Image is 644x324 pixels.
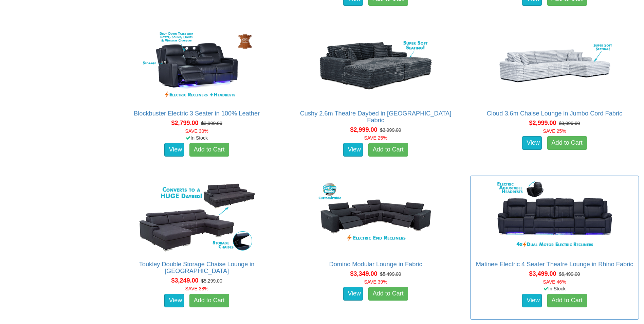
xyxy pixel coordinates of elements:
[543,128,566,134] font: SAVE 25%
[136,29,258,103] img: Blockbuster Electric 3 Seater in 100% Leather
[547,136,587,150] a: Add to Cart
[329,261,422,268] a: Domino Modular Lounge in Fabric
[164,143,184,157] a: View
[134,110,260,117] a: Blockbuster Electric 3 Seater in 100% Leather
[111,134,282,141] div: In Stock
[522,294,542,307] a: View
[368,143,408,157] a: Add to Cart
[343,287,363,301] a: View
[189,143,229,157] a: Add to Cart
[136,179,258,254] img: Toukley Double Storage Chaise Lounge in Fabric
[139,261,255,274] a: Toukley Double Storage Chaise Lounge in [GEOGRAPHIC_DATA]
[476,261,633,268] a: Matinee Electric 4 Seater Theatre Lounge in Rhino Fabric
[559,271,580,277] del: $6,499.00
[522,136,542,150] a: View
[185,286,208,291] font: SAVE 38%
[171,120,199,126] span: $2,799.00
[164,294,184,307] a: View
[487,110,622,117] a: Cloud 3.6m Chaise Lounge in Jumbo Cord Fabric
[380,127,401,133] del: $3,999.00
[343,143,363,157] a: View
[189,294,229,307] a: Add to Cart
[315,179,437,254] img: Domino Modular Lounge in Fabric
[171,277,199,284] span: $3,249.00
[469,285,640,292] div: In Stock
[380,271,401,277] del: $5,499.00
[364,279,387,285] font: SAVE 39%
[559,121,580,126] del: $3,999.00
[494,29,616,103] img: Cloud 3.6m Chaise Lounge in Jumbo Cord Fabric
[364,135,387,141] font: SAVE 25%
[350,126,377,133] span: $2,999.00
[315,29,437,103] img: Cushy 2.6m Theatre Daybed in Jumbo Cord Fabric
[201,121,222,126] del: $3,999.00
[547,294,587,307] a: Add to Cart
[529,120,556,126] span: $2,999.00
[300,110,452,124] a: Cushy 2.6m Theatre Daybed in [GEOGRAPHIC_DATA] Fabric
[350,270,377,277] span: $3,349.00
[368,287,408,301] a: Add to Cart
[543,279,566,285] font: SAVE 46%
[201,278,222,284] del: $5,299.00
[185,128,208,134] font: SAVE 30%
[529,270,556,277] span: $3,499.00
[494,179,616,254] img: Matinee Electric 4 Seater Theatre Lounge in Rhino Fabric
